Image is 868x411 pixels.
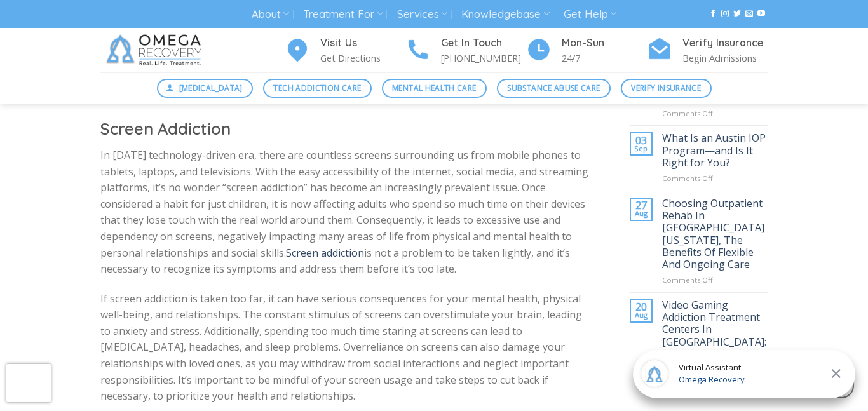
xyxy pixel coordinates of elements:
h4: Verify Insurance [682,35,768,51]
h4: Mon-Sun [562,35,647,51]
span: Comments Off [662,109,713,118]
img: Omega Recovery [100,28,212,72]
p: Get Directions [320,51,405,65]
a: Tech Addiction Care [263,79,372,98]
a: Follow on Twitter [733,10,741,18]
a: Services [397,3,447,26]
a: Knowledgebase [461,3,549,26]
span: Mental Health Care [392,82,476,94]
a: Video Gaming Addiction Treatment Centers In [GEOGRAPHIC_DATA]: Help For A Modern Challenge [662,299,768,372]
p: 24/7 [562,51,647,65]
a: Screen addiction [286,246,364,260]
span: [MEDICAL_DATA] [179,82,243,94]
span: Substance Abuse Care [507,82,600,94]
a: [MEDICAL_DATA] [157,79,254,98]
a: Get In Touch [PHONE_NUMBER] [405,35,526,66]
a: Verify Insurance [621,79,712,98]
h4: Get In Touch [441,35,526,51]
a: What Is an Austin IOP Program—and Is It Right for You? [662,132,768,169]
span: Comments Off [662,173,713,183]
a: Verify Insurance Begin Admissions [647,35,768,66]
a: Send us an email [745,10,753,18]
a: Substance Abuse Care [497,79,611,98]
iframe: reCAPTCHA [6,364,51,402]
a: Get Help [564,3,616,26]
p: In [DATE] technology-driven era, there are countless screens surrounding us from mobile phones to... [100,147,592,278]
a: Treatment For [303,3,383,26]
a: Follow on Instagram [721,10,729,18]
a: Follow on YouTube [757,10,765,18]
p: If screen addiction is taken too far, it can have serious consequences for your mental health, ph... [100,291,592,405]
p: Begin Admissions [682,51,768,65]
a: About [252,3,289,26]
p: [PHONE_NUMBER] [441,51,526,65]
h4: Visit Us [320,35,405,51]
h2: Screen Addiction [100,118,592,139]
a: Follow on Facebook [709,10,717,18]
span: Comments Off [662,275,713,285]
a: Mental Health Care [382,79,487,98]
span: Verify Insurance [631,82,701,94]
a: Visit Us Get Directions [285,35,405,66]
span: Tech Addiction Care [273,82,361,94]
a: Choosing Outpatient Rehab In [GEOGRAPHIC_DATA] [US_STATE], The Benefits Of Flexible And Ongoing Care [662,198,768,271]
